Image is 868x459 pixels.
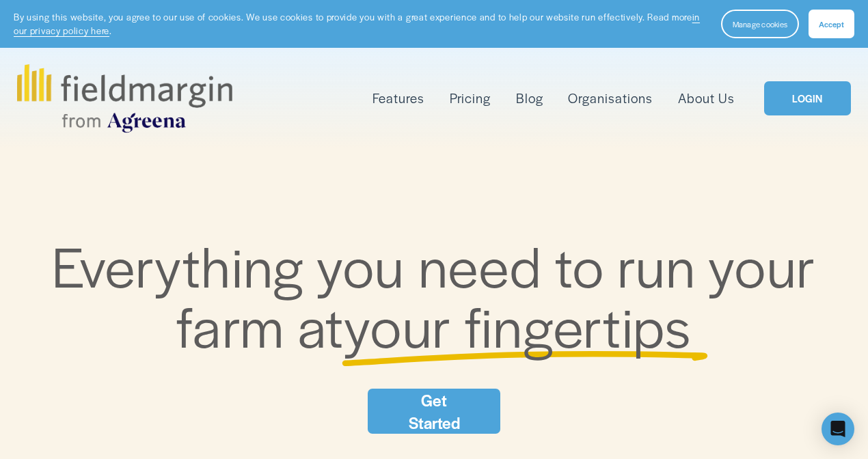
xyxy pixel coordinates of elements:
span: Manage cookies [733,18,787,29]
span: Features [372,89,424,108]
span: Accept [819,18,844,29]
a: Get Started [368,389,500,434]
a: folder dropdown [372,87,424,109]
a: Blog [516,87,543,109]
p: By using this website, you agree to our use of cookies. We use cookies to provide you with a grea... [14,10,707,37]
img: fieldmargin.com [17,64,232,133]
a: Organisations [568,87,653,109]
a: in our privacy policy here [14,10,700,37]
a: About Us [678,87,735,109]
span: Everything you need to run your farm at [52,226,829,364]
button: Accept [809,10,854,38]
button: Manage cookies [721,10,799,38]
a: LOGIN [764,81,850,116]
a: Pricing [450,87,491,109]
span: your fingertips [344,286,692,364]
div: Open Intercom Messenger [822,413,854,445]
